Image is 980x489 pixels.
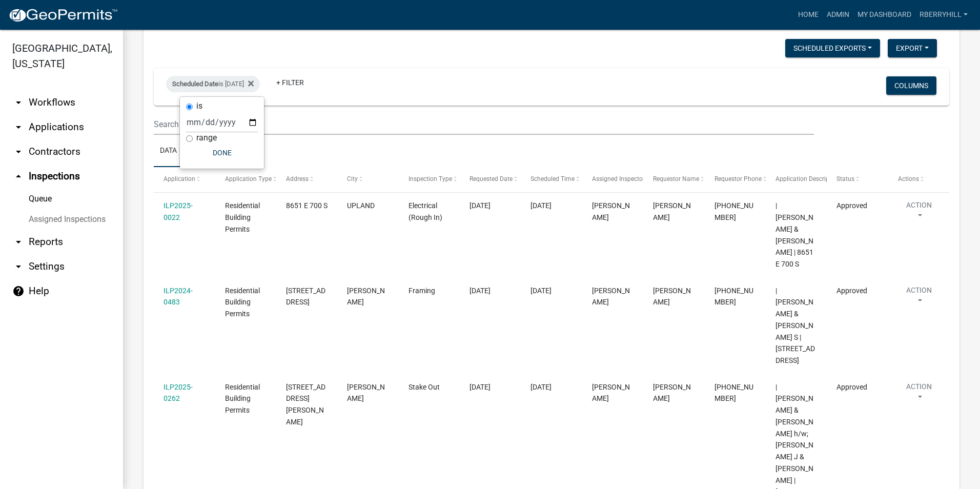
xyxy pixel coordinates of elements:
span: Approved [836,287,867,295]
span: City [347,175,358,182]
span: 09/16/2025 [469,287,491,295]
span: VAN BUREN [347,383,385,403]
datatable-header-cell: Actions [888,167,949,192]
a: ILP2025-0022 [164,201,193,221]
span: Address [286,175,309,182]
datatable-header-cell: Inspection Type [399,167,460,192]
span: 09/17/2025 [469,383,491,391]
span: 705 W LANDESS ST [286,383,325,426]
span: Assigned Inspector [592,175,645,182]
label: is [196,102,202,110]
i: arrow_drop_down [12,236,25,248]
a: rberryhill [915,5,972,25]
span: Stake Out [409,383,440,391]
span: Residential Building Permits [225,383,260,415]
i: arrow_drop_down [12,121,25,133]
span: Scheduled Date [172,80,218,88]
datatable-header-cell: Status [827,167,888,192]
span: Approved [836,201,867,210]
div: is [DATE] [166,76,260,92]
span: Randy Berryhill [592,383,630,403]
span: Approved [836,383,867,391]
span: Residential Building Permits [225,287,260,318]
div: [DATE] [530,381,572,393]
span: UPLAND [347,201,375,210]
span: Electrical (Rough In) [409,201,442,221]
span: Randy Berryhill [592,201,630,221]
span: Status [836,175,854,182]
i: arrow_drop_up [12,170,25,182]
datatable-header-cell: Requestor Name [643,167,704,192]
span: Actions [898,175,919,182]
i: arrow_drop_down [12,260,25,273]
span: Residential Building Permits [225,201,260,233]
span: 06/06/2025 [469,201,491,210]
span: MARION [347,287,385,307]
datatable-header-cell: Requestor Phone [704,167,765,192]
datatable-header-cell: Address [276,167,337,192]
span: 8651 E 700 S [286,201,328,210]
a: ILP2025-0262 [164,383,193,403]
div: [DATE] [530,285,572,297]
button: Action [898,200,940,226]
span: Randy Berryhill [592,287,630,307]
span: 2809 N COATS RD [286,287,325,307]
a: Data [154,135,183,168]
span: Application Type [225,175,272,182]
button: Done [186,144,258,162]
span: 1260-920-8008 [714,383,753,403]
span: Tamara Dockerty [653,287,691,307]
span: Ryley Hamman [653,383,691,403]
datatable-header-cell: Application Description [766,167,827,192]
span: Inspection Type [409,175,452,182]
datatable-header-cell: City [337,167,398,192]
a: Admin [823,5,853,25]
a: + Filter [268,73,312,92]
button: Action [898,285,940,311]
button: Export [888,39,937,57]
span: Requestor Phone [714,175,762,182]
span: Framing [409,287,435,295]
i: arrow_drop_down [12,146,25,158]
label: range [196,134,217,142]
span: Requested Date [469,175,513,182]
span: | DOCKERTY, WAYNE L & TAMARA S | 2809 N COATS RD [775,287,815,365]
datatable-header-cell: Application Type [215,167,276,192]
span: Application Description [775,175,840,182]
div: [DATE] [530,200,572,212]
a: ILP2024-0483 [164,287,193,307]
button: Scheduled Exports [785,39,880,57]
span: 765-618-3813 [714,201,753,221]
datatable-header-cell: Requested Date [460,167,521,192]
input: Search for inspections [154,114,814,135]
datatable-header-cell: Application [154,167,215,192]
span: Scheduled Time [530,175,575,182]
i: arrow_drop_down [12,96,25,109]
span: Hank Voss [653,201,691,221]
datatable-header-cell: Assigned Inspector [582,167,643,192]
span: Requestor Name [653,175,699,182]
button: Columns [886,76,936,95]
a: My Dashboard [853,5,915,25]
span: | VOSS, HENRY D & JEANETTE LEE | 8651 E 700 S [775,201,813,268]
datatable-header-cell: Scheduled Time [521,167,582,192]
span: 765-251-0815 [714,287,753,307]
a: Home [794,5,823,25]
span: Application [164,175,195,182]
button: Action [898,381,940,407]
i: help [12,285,25,297]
